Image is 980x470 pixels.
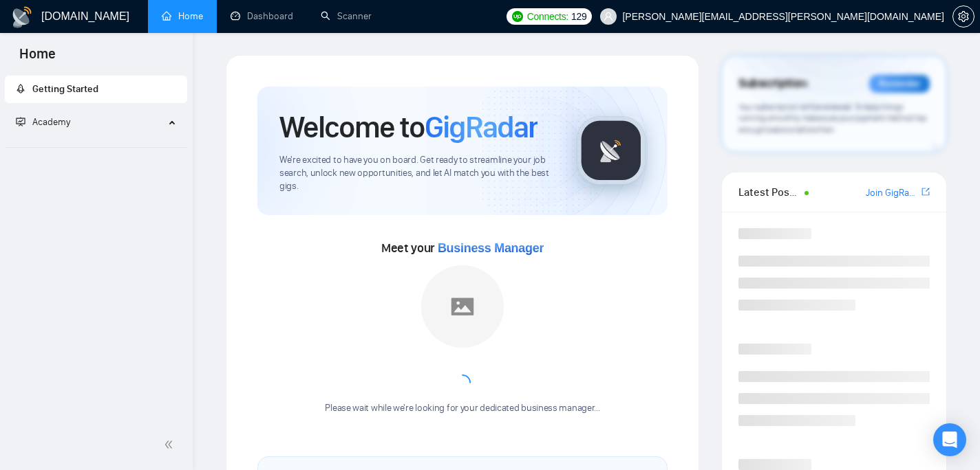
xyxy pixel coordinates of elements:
[32,116,70,128] span: Academy
[381,240,544,256] span: Meet your
[512,11,523,22] img: upwork-logo.png
[571,9,586,24] span: 129
[953,11,974,22] span: setting
[164,438,178,451] span: double-left
[421,265,504,348] img: placeholder.png
[527,9,568,24] span: Connects:
[231,10,293,22] a: dashboardDashboard
[438,241,544,255] span: Business Manager
[933,423,966,456] div: Open Intercom Messenger
[922,186,930,199] a: export
[738,72,807,96] span: Subscription
[869,75,930,93] div: Reminder
[738,183,800,201] span: Latest Posts from the GigRadar Community
[162,10,203,22] a: homeHome
[922,186,930,197] span: export
[866,186,919,201] a: Join GigRadar Slack Community
[453,373,472,392] span: loading
[8,44,67,73] span: Home
[5,142,187,150] li: Academy Homepage
[321,10,372,22] a: searchScanner
[738,102,927,135] span: Your subscription will be renewed. To keep things running smoothly, make sure your payment method...
[16,84,25,93] span: rocket
[32,83,98,95] span: Getting Started
[317,402,608,415] div: Please wait while we're looking for your dedicated business manager...
[16,117,25,126] span: fund-projection-screen
[279,154,555,193] span: We're excited to have you on board. Get ready to streamline your job search, unlock new opportuni...
[16,116,70,128] span: Academy
[952,5,974,27] button: setting
[577,116,646,185] img: gigradar-logo.png
[279,109,537,146] h1: Welcome to
[604,12,613,21] span: user
[11,6,33,28] img: logo
[952,11,974,22] a: setting
[425,109,537,146] span: GigRadar
[5,76,187,103] li: Getting Started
